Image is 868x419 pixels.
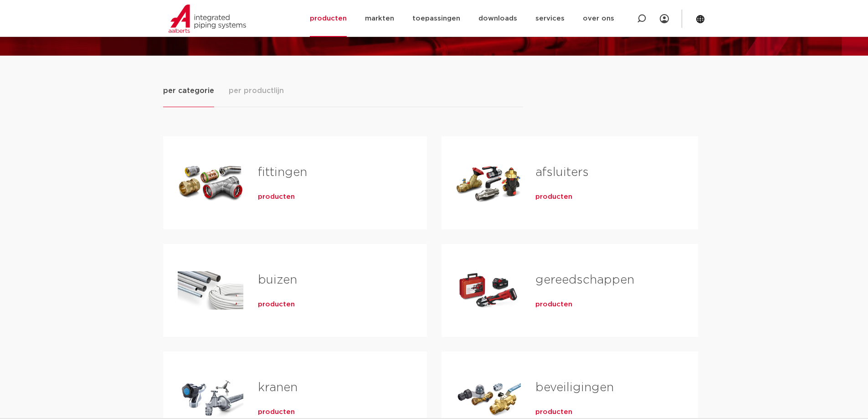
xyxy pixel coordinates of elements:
a: buizen [258,274,297,286]
a: producten [535,408,572,417]
span: per categorie [163,85,214,96]
a: fittingen [258,166,307,178]
span: per productlijn [229,85,284,96]
a: kranen [258,382,298,393]
a: producten [258,300,295,309]
a: gereedschappen [535,274,634,286]
a: producten [535,300,572,309]
a: producten [258,192,295,202]
a: producten [258,408,295,417]
a: producten [535,192,572,202]
a: afsluiters [535,166,589,178]
a: beveiligingen [535,382,614,393]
